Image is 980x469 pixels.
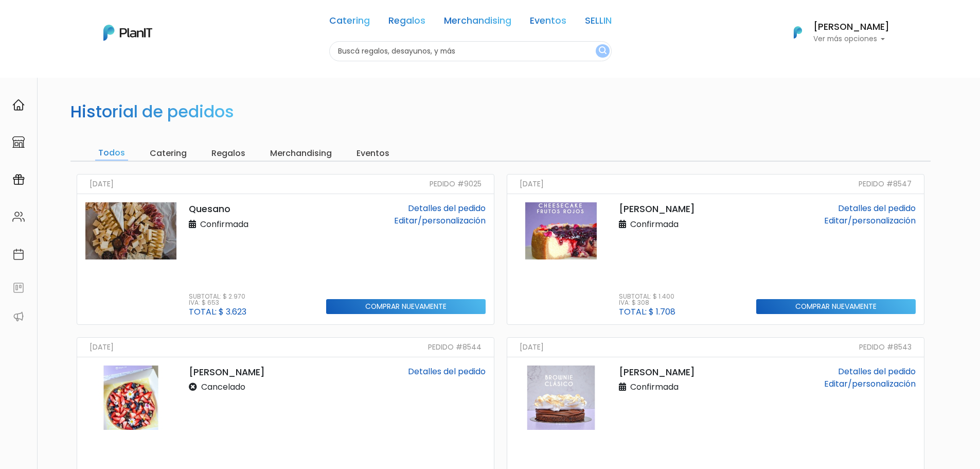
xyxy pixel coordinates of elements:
[189,381,245,393] p: Cancelado
[189,308,246,316] p: Total: $ 3.623
[12,248,25,260] img: calendar-87d922413cdce8b2cf7b7f5f62616a5cf9e4887200fb71536465627b3292af00.svg
[408,202,486,214] a: Detalles del pedido
[780,19,889,46] button: PlanIt Logo [PERSON_NAME] Ver más opciones
[824,378,916,390] a: Editar/personalización
[95,146,128,161] input: Todos
[189,293,246,300] p: Subtotal: $ 2.970
[90,179,114,189] small: [DATE]
[408,366,486,377] a: Detalles del pedido
[619,366,744,379] p: [PERSON_NAME]
[189,202,314,216] p: Quesano
[838,366,916,377] a: Detalles del pedido
[12,136,25,148] img: marketplace-4ceaa7011d94191e9ded77b95e3339b90024bf715f7c57f8cf31f2d8c509eaba.svg
[824,215,916,227] a: Editar/personalización
[520,342,544,353] small: [DATE]
[353,146,393,161] input: Eventos
[619,381,679,393] p: Confirmada
[394,215,486,227] a: Editar/personalización
[599,46,607,56] img: search_button-432b6d5273f82d61273b3651a40e1bd1b912527efae98b1b7a1b2c0702e16a8d.svg
[530,16,566,29] a: Eventos
[85,366,176,430] img: thumb_WhatsApp_Image_2023-11-27_at_15.39.19.jpg
[267,146,335,161] input: Merchandising
[208,146,248,161] input: Regalos
[787,21,809,44] img: PlanIt Logo
[70,102,234,121] h2: Historial de pedidos
[12,211,25,223] img: people-662611757002400ad9ed0e3c099ab2801c6687ba6c219adb57efc949bc21e19d.svg
[329,41,612,61] input: Buscá regalos, desayunos, y más
[189,218,248,231] p: Confirmada
[12,99,25,111] img: home-e721727adea9d79c4d83392d1f703f7f8bce08238fde08b1acbfd93340b81755.svg
[515,366,607,430] img: thumb_WhatsApp_Image_2023-11-27_at_15.39.19__1_.jpg
[619,308,675,316] p: Total: $ 1.708
[619,202,744,216] p: [PERSON_NAME]
[326,299,486,314] input: Comprar nuevamente
[12,173,25,186] img: campaigns-02234683943229c281be62815700db0a1741e53638e28bf9629b52c665b00959.svg
[103,25,152,41] img: PlanIt Logo
[189,300,246,306] p: IVA: $ 653
[388,16,425,29] a: Regalos
[444,16,511,29] a: Merchandising
[813,23,889,32] h6: [PERSON_NAME]
[12,282,25,294] img: feedback-78b5a0c8f98aac82b08bfc38622c3050aee476f2c9584af64705fc4e61158814.svg
[12,310,25,323] img: partners-52edf745621dab592f3b2c58e3bca9d71375a7ef29c3b500c9f145b62cc070d4.svg
[430,179,482,189] small: Pedido #9025
[619,300,675,306] p: IVA: $ 308
[515,202,607,259] img: thumb_WhatsApp_Image_2023-11-27_at_15.39.18__1_.jpg
[428,342,482,353] small: Pedido #8544
[585,16,612,29] a: SELLIN
[189,366,314,379] p: [PERSON_NAME]
[520,179,544,189] small: [DATE]
[813,36,889,43] p: Ver más opciones
[147,146,190,161] input: Catering
[329,16,370,29] a: Catering
[859,179,912,189] small: Pedido #8547
[859,342,912,353] small: Pedido #8543
[838,202,916,214] a: Detalles del pedido
[619,293,675,300] p: Subtotal: $ 1.400
[756,299,916,314] input: Comprar nuevamente
[619,218,679,231] p: Confirmada
[85,202,176,259] img: thumb_291502568_423304499517170_3141351948853887996_n.jpg
[90,342,114,353] small: [DATE]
